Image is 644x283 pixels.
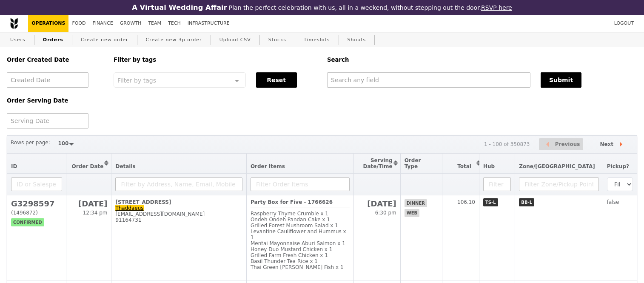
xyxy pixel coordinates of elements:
a: Upload CSV [216,32,254,48]
a: Stocks [265,32,290,48]
a: Operations [28,15,68,32]
span: Zone/[GEOGRAPHIC_DATA] [519,163,595,169]
div: [STREET_ADDRESS] [115,199,242,205]
a: Finance [89,15,117,32]
a: Thaddaeus [115,205,143,211]
a: RSVP here [481,4,512,11]
span: web [405,209,419,217]
div: 91164731 [115,217,242,223]
h2: [DATE] [358,199,396,208]
a: Team [145,15,165,32]
span: 12:34 pm [83,210,108,216]
span: dinner [405,199,427,207]
input: Created Date [7,72,88,88]
h5: Order Serving Date [7,97,103,104]
button: Submit [541,72,581,88]
a: Orders [40,32,67,48]
h2: G3298597 [11,199,62,208]
span: false [607,199,619,205]
a: Timeslots [300,32,333,48]
span: Mentai Mayonnaise Aburi Salmon x 1 [251,240,345,246]
span: Basil Thunder Tea Rice x 1 [251,258,318,264]
h5: Search [327,57,637,63]
span: TS-L [483,198,498,206]
button: Reset [256,72,297,88]
span: Order Type [405,157,421,169]
h5: Order Created Date [7,57,103,63]
div: (1496872) [11,210,62,216]
span: Previous [555,139,580,149]
h3: A Virtual Wedding Affair [132,3,227,11]
span: Hub [483,163,495,169]
a: Create new order [77,32,132,48]
input: Filter Zone/Pickup Point [519,177,599,191]
span: 106.10 [457,199,475,205]
span: BB-L [519,198,534,206]
h2: [DATE] [70,199,107,208]
div: 1 - 100 of 350873 [484,141,530,147]
span: ID [11,163,17,169]
input: Filter by Address, Name, Email, Mobile [115,177,242,191]
button: Previous [539,138,583,151]
b: Party Box for Five - 1766626 [251,199,333,205]
input: Filter Order Items [251,177,350,191]
a: Shouts [344,32,370,48]
h5: Filter by tags [114,57,317,63]
span: Details [115,163,135,169]
a: Users [7,32,29,48]
input: Filter Hub [483,177,511,191]
span: Grilled Forest Mushroom Salad x 1 [251,223,338,229]
span: Filter by tags [117,76,156,84]
span: Order Items [251,163,285,169]
a: Infrastructure [184,15,233,32]
button: Next [593,138,633,151]
a: Create new 3p order [142,32,205,48]
span: Raspberry Thyme Crumble x 1 [251,211,328,217]
span: Honey Duo Mustard Chicken x 1 [251,246,333,252]
input: Search any field [327,72,530,88]
a: Logout [611,15,637,32]
input: ID or Salesperson name [11,177,62,191]
input: Serving Date [7,113,88,129]
span: Pickup? [607,163,629,169]
div: Plan the perfect celebration with us, all in a weekend, without stepping out the door. [107,3,536,11]
a: Tech [165,15,184,32]
div: [EMAIL_ADDRESS][DOMAIN_NAME] [115,211,242,217]
span: confirmed [11,218,44,226]
img: Grain logo [10,18,18,29]
span: Thai Green [PERSON_NAME] Fish x 1 [251,264,344,270]
span: Ondeh Ondeh Pandan Cake x 1 [251,217,330,223]
a: Food [68,15,89,32]
span: Next [600,139,613,149]
span: Grilled Farm Fresh Chicken x 1 [251,252,328,258]
span: 6:30 pm [375,210,396,216]
label: Rows per page: [11,138,50,147]
a: Growth [117,15,145,32]
span: Levantine Cauliflower and Hummus x 1 [251,229,346,240]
